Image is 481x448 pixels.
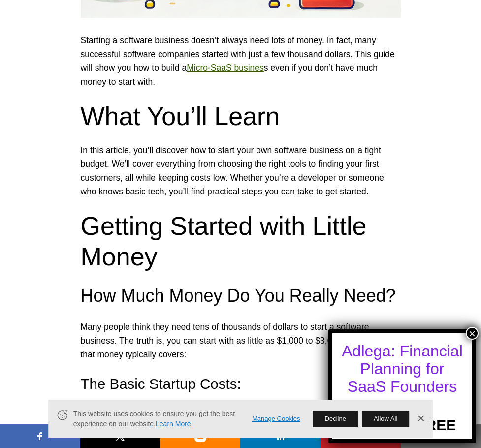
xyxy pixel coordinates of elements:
p: In this article, you’ll discover how to start your own software business on a tight budget. We’ll... [81,144,401,199]
a: Dismiss Banner [413,412,428,426]
h3: How Much Money Do You Really Need? [81,284,401,308]
button: Decline [313,411,358,427]
a: Learn More [156,420,191,428]
a: Manage Cookies [252,414,300,424]
p: Many people think they need tens of thousands of dollars to start a software business. The truth ... [81,320,401,362]
div: Adlega: Financial Planning for SaaS Founders [341,342,463,395]
a: Micro-SaaS busines [187,63,263,73]
h2: Getting Started with Little Money [81,211,401,272]
h4: The Basic Startup Costs: [81,374,401,394]
span: This website uses cookies to ensure you get the best experience on our website. [73,409,238,429]
button: Close [466,327,479,340]
h2: What You’ll Learn [81,101,401,131]
img: facebook sharing button [34,430,46,442]
button: Allow All [362,411,409,427]
p: Starting a software business doesn’t always need lots of money. In fact, many successful software... [81,34,401,89]
svg: Cookie Icon [56,409,68,421]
